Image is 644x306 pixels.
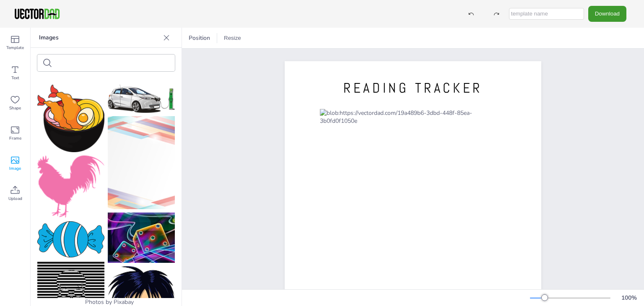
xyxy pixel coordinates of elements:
button: Download [588,6,626,21]
p: Images [39,28,160,48]
img: background-1829559_150.png [108,116,175,209]
img: VectorDad-1.png [13,8,61,20]
span: Shape [9,105,21,112]
img: given-67935_150.jpg [108,213,175,262]
img: cock-1893885_150.png [37,156,104,218]
span: READING TRACKER [343,79,483,97]
span: Template [6,44,24,51]
span: Upload [8,195,22,202]
div: 100 % [619,294,639,302]
span: Position [187,34,212,42]
img: car-3321668_150.png [108,85,175,113]
img: noodle-3899206_150.png [37,85,104,152]
img: candy-6887678_150.png [37,221,104,257]
button: Resize [221,31,244,45]
div: Photos by [31,298,182,306]
span: Frame [9,135,21,142]
input: template name [509,8,584,20]
span: Text [11,75,19,81]
span: Image [9,165,21,172]
a: Pixabay [114,298,134,306]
